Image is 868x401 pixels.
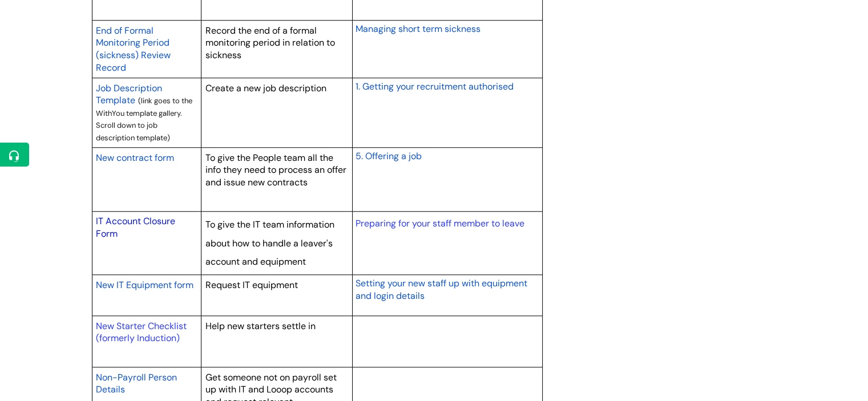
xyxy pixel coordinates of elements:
[205,152,346,188] span: To give the People team all the info they need to process an offer and issue new contracts
[355,22,480,35] a: Managing short term sickness
[96,320,187,345] a: New Starter Checklist (formerly Induction)
[96,96,192,143] span: (link goes to the WithYou template gallery. Scroll down to job description template)
[96,151,174,164] a: New contract form
[96,278,193,291] a: New IT Equipment form
[355,276,527,302] a: Setting your new staff up with equipment and login details
[96,152,174,164] span: New contract form
[205,25,335,61] span: Record the end of a formal monitoring period in relation to sickness
[205,320,316,332] span: Help new starters settle in
[96,81,162,107] a: Job Description Template
[205,279,298,291] span: Request IT equipment
[205,218,334,268] span: To give the IT team information about how to handle a leaver's account and equipment
[355,79,513,93] a: 1. Getting your recruitment authorised
[96,370,177,396] a: Non-Payroll Person Details
[96,82,162,107] span: Job Description Template
[355,80,513,92] span: 1. Getting your recruitment authorised
[355,277,527,302] span: Setting your new staff up with equipment and login details
[96,279,193,291] span: New IT Equipment form
[355,217,524,229] a: Preparing for your staff member to leave
[96,215,175,240] a: IT Account Closure Form
[355,150,421,162] span: 5. Offering a job
[96,23,171,74] a: End of Formal Monitoring Period (sickness) Review Record
[355,149,421,163] a: 5. Offering a job
[96,25,171,74] span: End of Formal Monitoring Period (sickness) Review Record
[355,23,480,35] span: Managing short term sickness
[205,82,326,94] span: Create a new job description
[96,371,177,396] span: Non-Payroll Person Details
